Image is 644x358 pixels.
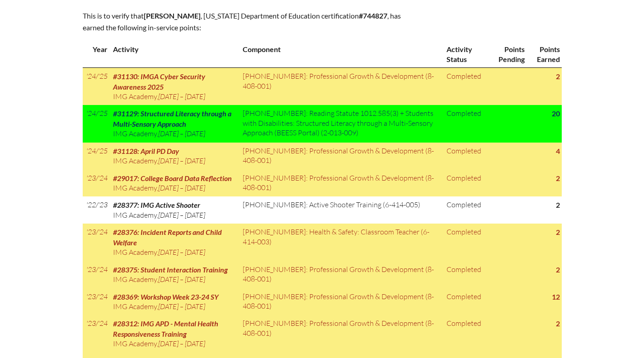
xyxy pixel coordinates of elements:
td: [PHONE_NUMBER]: Professional Growth & Development (8-408-001) [239,261,443,288]
span: #28375: Student Interaction Training [113,265,228,274]
b: #744827 [359,11,387,20]
td: [PHONE_NUMBER]: Active Shooter Training (6-414-005) [239,196,443,224]
span: #31130: IMGA Cyber Security Awareness 2025 [113,72,205,91]
td: '22/'23 [83,196,109,224]
span: IMG Academy [113,339,157,348]
span: [DATE] – [DATE] [158,210,205,220]
span: IMG Academy [113,92,157,101]
td: '23/'24 [83,170,109,197]
span: [DATE] – [DATE] [158,302,205,311]
td: [PHONE_NUMBER]: Professional Growth & Development (8-408-001) [239,170,443,197]
td: , [109,224,239,261]
td: Completed [443,315,489,352]
td: Completed [443,288,489,315]
td: , [109,196,239,224]
span: [DATE] – [DATE] [158,183,205,192]
td: , [109,315,239,352]
span: [DATE] – [DATE] [158,339,205,348]
th: Activity [109,41,239,67]
span: IMG Academy [113,275,157,284]
td: Completed [443,261,489,288]
span: IMG Academy [113,248,157,257]
td: '24/'25 [83,105,109,142]
th: Points Earned [526,41,561,67]
span: IMG Academy [113,183,157,192]
td: Completed [443,143,489,170]
strong: 2 [556,265,560,274]
span: #28369: Workshop Week 23-24 SY [113,292,219,301]
td: [PHONE_NUMBER]: Professional Growth & Development (8-408-001) [239,143,443,170]
span: IMG Academy [113,210,157,220]
span: [DATE] – [DATE] [158,92,205,101]
td: , [109,288,239,315]
td: , [109,170,239,197]
strong: 2 [556,228,560,236]
span: #31128: April PD Day [113,147,179,155]
td: [PHONE_NUMBER]: Professional Growth & Development (8-408-001) [239,315,443,352]
td: [PHONE_NUMBER]: Reading Statute 1012.585(3) + Students with Disabilities: Structured Literacy thr... [239,105,443,142]
td: Completed [443,224,489,261]
span: [DATE] – [DATE] [158,156,205,165]
td: Completed [443,105,489,142]
span: [DATE] – [DATE] [158,129,205,138]
span: [PERSON_NAME] [144,11,201,20]
th: Component [239,41,443,67]
td: '23/'24 [83,315,109,352]
td: '24/'25 [83,143,109,170]
strong: 2 [556,200,560,209]
strong: 2 [556,174,560,182]
th: Activity Status [443,41,489,67]
th: Points Pending [489,41,526,67]
strong: 20 [552,109,560,118]
td: '23/'24 [83,224,109,261]
td: Completed [443,196,489,224]
td: , [109,143,239,170]
td: '23/'24 [83,288,109,315]
td: [PHONE_NUMBER]: Professional Growth & Development (8-408-001) [239,288,443,315]
td: [PHONE_NUMBER]: Professional Growth & Development (8-408-001) [239,68,443,105]
span: #29017: College Board Data Reflection [113,174,232,182]
span: [DATE] – [DATE] [158,275,205,284]
strong: 2 [556,72,560,81]
p: This is to verify that , [US_STATE] Department of Education certification , has earned the follow... [83,10,401,33]
span: #28377: IMG Active Shooter [113,200,200,209]
span: IMG Academy [113,156,157,165]
span: IMG Academy [113,129,157,138]
strong: 12 [552,292,560,301]
span: #31129: Structured Literacy through a Multi-Sensory Approach [113,109,231,128]
td: , [109,261,239,288]
td: , [109,68,239,105]
span: IMG Academy [113,302,157,311]
td: '24/'25 [83,68,109,105]
td: '23/'24 [83,261,109,288]
span: #28376: Incident Reports and Child Welfare [113,228,222,246]
td: Completed [443,68,489,105]
span: [DATE] – [DATE] [158,248,205,257]
strong: 4 [556,147,560,155]
td: [PHONE_NUMBER]: Health & Safety: Classroom Teacher (6-414-003) [239,224,443,261]
strong: 2 [556,319,560,328]
span: #28312: IMG APD - Mental Health Responsiveness Training [113,319,218,338]
td: , [109,105,239,142]
td: Completed [443,170,489,197]
th: Year [83,41,109,67]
